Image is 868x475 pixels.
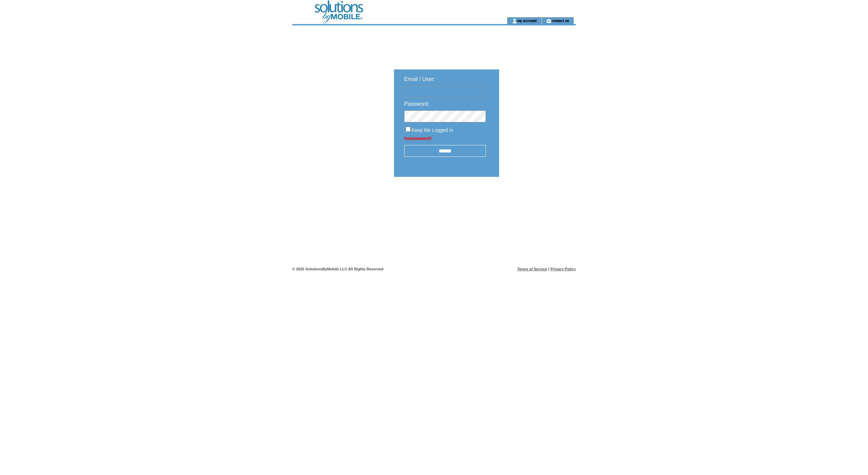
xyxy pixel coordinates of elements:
span: Email / User: [404,76,435,82]
a: Forgot password? [404,136,432,140]
img: account_icon.gif;jsessionid=EF3B74A3058E0C55E1755AE50F90FEC2 [512,18,517,24]
a: Terms of Service [517,267,547,271]
img: transparent.png;jsessionid=EF3B74A3058E0C55E1755AE50F90FEC2 [519,194,553,202]
span: | [548,267,549,271]
span: © 2025 SolutionsByMobile LLC All Rights Reserved [292,267,383,271]
a: Privacy Policy [550,267,576,271]
a: contact us [551,18,569,23]
a: my account [517,18,537,23]
img: contact_us_icon.gif;jsessionid=EF3B74A3058E0C55E1755AE50F90FEC2 [546,18,551,24]
span: Keep Me Logged In [412,127,453,133]
span: Password: [404,101,430,107]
